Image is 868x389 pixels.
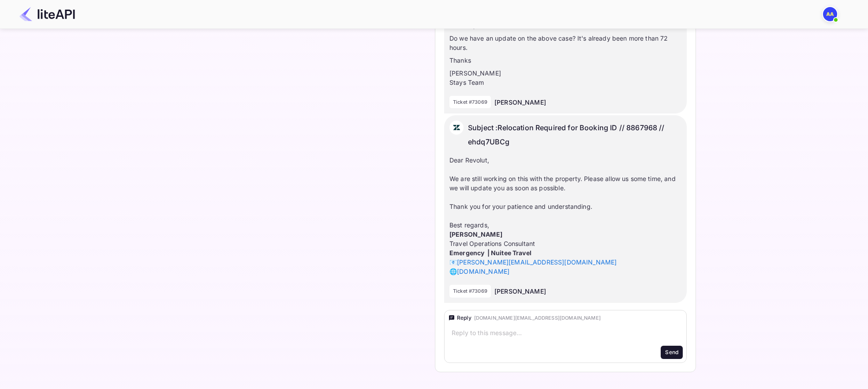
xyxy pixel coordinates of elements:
[449,249,531,257] strong: Emergency | Nuitee Travel
[449,155,681,276] div: Dear Revolut, We are still working on this with the property. Please allow us some time, and we w...
[453,98,487,106] p: Ticket #73069
[449,68,681,87] p: [PERSON_NAME] Stays Team
[468,121,681,149] p: Subject : Relocation Required for Booking ID // 8867968 // ehdq7UBCg
[457,258,617,266] a: [PERSON_NAME][EMAIL_ADDRESS][DOMAIN_NAME]
[457,268,509,275] a: [DOMAIN_NAME]
[453,287,487,295] p: Ticket #73069
[449,230,681,276] p: Travel Operations Consultant 📧 🌐
[457,314,471,322] div: Reply
[19,7,75,21] img: LiteAPI Logo
[449,121,464,135] img: AwvSTEc2VUhQAAAAAElFTkSuQmCC
[474,314,601,322] div: [DOMAIN_NAME][EMAIL_ADDRESS][DOMAIN_NAME]
[449,230,502,238] strong: [PERSON_NAME]
[494,98,546,107] p: [PERSON_NAME]
[449,56,681,65] p: Thanks
[823,7,837,21] img: Akib Ahmed
[494,287,546,296] p: [PERSON_NAME]
[665,348,678,356] div: Send
[449,34,681,52] p: Do we have an update on the above case? It's already been more than 72 hours.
